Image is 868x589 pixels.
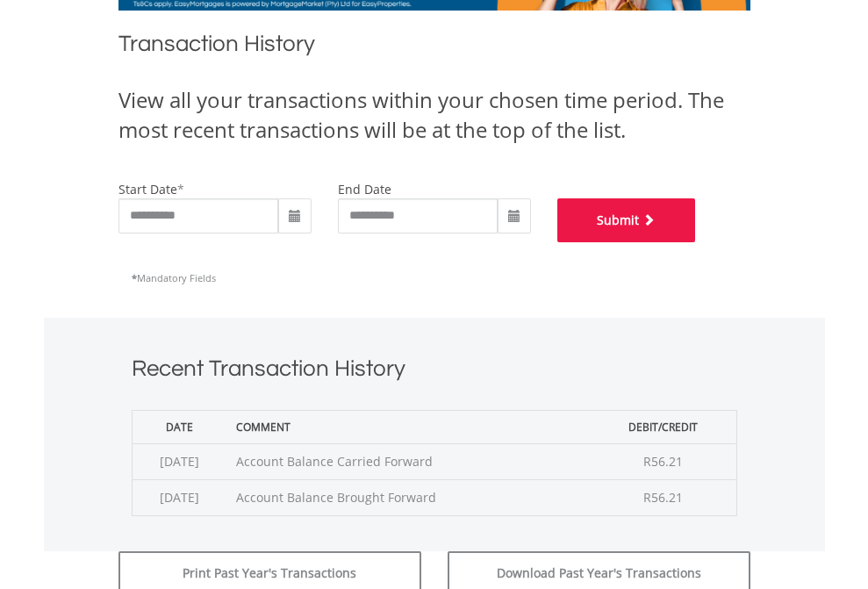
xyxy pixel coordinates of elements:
[118,85,750,146] div: View all your transactions within your chosen time period. The most recent transactions will be a...
[557,198,696,242] button: Submit
[118,181,177,198] label: start date
[118,28,750,68] h1: Transaction History
[132,271,216,284] span: Mandatory Fields
[227,410,591,443] th: Comment
[132,479,227,515] td: [DATE]
[643,489,683,506] span: R56.21
[338,181,391,198] label: end date
[132,353,737,392] h1: Recent Transaction History
[591,410,736,443] th: Debit/Credit
[132,443,227,479] td: [DATE]
[227,479,591,515] td: Account Balance Brought Forward
[227,443,591,479] td: Account Balance Carried Forward
[132,410,227,443] th: Date
[643,453,683,470] span: R56.21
